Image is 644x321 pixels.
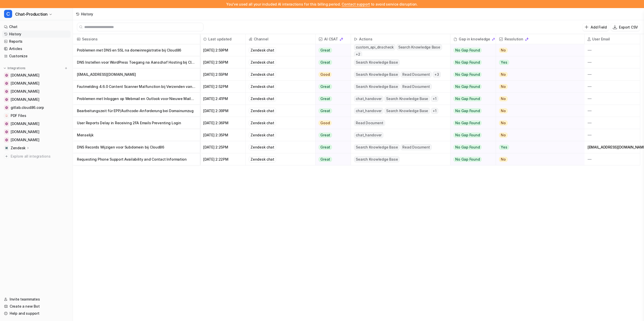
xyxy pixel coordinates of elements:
div: Zendesk chat [249,120,276,126]
button: Export CSV [611,23,640,31]
p: Bearbeitungszeit für EPP/Authcode-Anforderung bei Domainumzug [77,105,196,117]
span: Read Document [354,120,385,126]
h2: Actions [359,34,372,44]
button: No Gap Found [450,81,492,93]
img: explore all integrations [4,154,9,159]
span: [DATE] 2:39PM [202,105,243,117]
span: [DATE] 2:59PM [202,44,243,56]
button: Add Field [583,23,609,31]
button: Yes [496,141,577,153]
img: Zendesk [5,146,8,150]
div: Zendesk chat [249,47,276,53]
span: [DATE] 2:52PM [202,81,243,93]
img: www.strato.nl [5,138,8,141]
a: check86.nl[DOMAIN_NAME] [2,88,71,95]
div: [EMAIL_ADDRESS][DOMAIN_NAME] [585,141,640,153]
a: Help and support [2,310,71,317]
span: Search Knowledge Base [354,84,400,90]
p: User Reports Delay in Receiving 2FA Emails Preventing Login [77,117,196,129]
span: chat_handover [354,108,383,114]
button: No [496,68,577,81]
span: No [499,72,508,77]
span: + 1 [431,108,438,114]
button: Great [316,129,348,141]
button: No [496,105,577,117]
div: Gap in knowledge [452,34,494,44]
p: Problemen met DNS en SSL na domeinregistratie bij Cloud86 [77,44,196,56]
span: [DOMAIN_NAME] [11,129,39,134]
button: No Gap Found [450,56,492,68]
button: Great [316,44,348,56]
button: No [496,44,577,56]
p: Foutmelding 4.6.0 Content Scanner Malfunction bij Verzenden van E-mail [77,81,196,93]
p: Menselijk [77,129,196,141]
div: Zendesk chat [249,144,276,150]
div: Zendesk chat [249,96,276,102]
span: custom_api_dnscheck [354,44,395,50]
span: Channel [248,34,313,44]
span: PDF Files [11,113,26,118]
a: cloud86.io[DOMAIN_NAME] [2,72,71,79]
span: Great [319,157,332,162]
button: No Gap Found [450,117,492,129]
img: gitlab.cloud86.corp [5,106,8,109]
img: docs.litespeedtech.com [5,82,8,85]
span: No Gap Found [453,145,482,150]
button: Great [316,81,348,93]
p: Problemen met Inloggen op Webmail en Outlook voor Nieuwe Mailboxen [77,93,196,105]
span: AI CSAT [318,34,349,44]
a: Chat [2,23,71,30]
p: Export CSV [619,24,638,30]
button: No Gap Found [450,68,492,81]
button: No [496,93,577,105]
span: No Gap Found [453,72,482,77]
span: [DOMAIN_NAME] [11,97,39,102]
p: Zendesk [11,145,26,151]
span: C [4,10,12,18]
button: No [496,117,577,129]
span: Great [319,133,332,138]
span: [DATE] 2:41PM [202,93,243,105]
span: Great [319,84,332,89]
div: Zendesk chat [249,71,276,78]
img: check86.nl [5,90,8,93]
a: Create a new Bot [2,303,71,310]
span: Explore all integrations [11,152,69,160]
button: Great [316,93,348,105]
p: Add Field [591,24,607,30]
a: gitlab.cloud86.corpgitlab.cloud86.corp [2,104,71,111]
span: Read Document [401,144,432,150]
span: No Gap Found [453,60,482,65]
a: docs.litespeedtech.com[DOMAIN_NAME] [2,80,71,87]
div: History [81,11,93,17]
span: Search Knowledge Base [354,144,400,150]
img: support.wix.com [5,98,8,101]
span: Yes [499,60,509,65]
span: No [499,133,508,138]
img: menu_add.svg [64,66,68,70]
button: No [496,153,577,165]
span: No Gap Found [453,120,482,126]
div: Zendesk chat [249,84,276,90]
span: No [499,120,508,126]
span: Read Document [401,84,432,90]
span: + 3 [433,71,441,78]
span: [DATE] 2:36PM [202,117,243,129]
button: No [496,129,577,141]
a: History [2,31,71,38]
a: www.hostinger.com[DOMAIN_NAME] [2,128,71,135]
a: www.strato.nl[DOMAIN_NAME] [2,136,71,143]
span: Read Document [401,71,432,78]
button: Yes [496,56,577,68]
button: No [496,81,577,93]
img: PDF Files [5,114,8,117]
span: Last updated [202,34,243,44]
a: Reports [2,38,71,45]
img: expand menu [3,66,7,70]
a: PDF FilesPDF Files [2,112,71,119]
span: [DATE] 2:56PM [202,56,243,68]
span: Great [319,48,332,53]
span: Chat-Production [15,11,48,18]
span: Great [319,108,332,113]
